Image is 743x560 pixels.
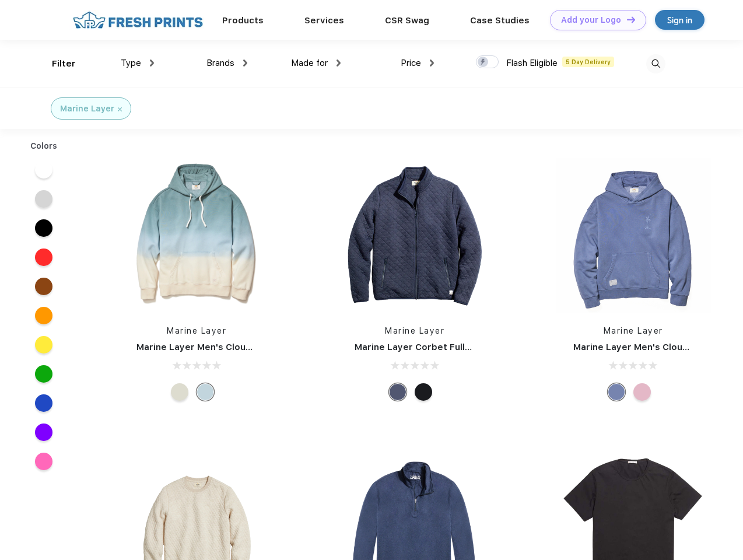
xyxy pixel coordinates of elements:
img: dropdown.png [243,60,247,66]
span: Type [121,58,141,68]
div: Lilas [633,383,651,401]
div: Filter [52,57,76,71]
img: dropdown.png [430,60,434,66]
img: func=resize&h=266 [119,158,274,313]
img: dropdown.png [150,60,154,66]
img: filter_cancel.svg [118,107,122,111]
a: Marine Layer Corbet Full-Zip Jacket [355,342,516,352]
div: Cool Ombre [197,383,214,401]
a: Marine Layer Men's Cloud 9 Fleece Hoodie [136,342,327,352]
img: fo%20logo%202.webp [69,10,206,30]
a: Marine Layer [167,326,226,335]
div: Colors [22,140,66,152]
span: Flash Eligible [506,58,558,68]
img: func=resize&h=266 [337,158,492,313]
div: Marine Layer [60,103,114,115]
div: Sign in [667,13,692,27]
a: Sign in [655,10,705,30]
img: dropdown.png [337,60,341,66]
span: Price [401,58,421,68]
span: 5 Day Delivery [562,57,614,67]
div: Vintage Indigo [608,383,625,401]
a: Services [304,15,344,26]
img: desktop_search.svg [646,54,665,73]
img: func=resize&h=266 [556,158,711,313]
span: Made for [291,58,328,68]
div: Black [415,383,432,401]
img: DT [627,16,635,23]
a: Marine Layer [604,326,663,335]
span: Brands [206,58,234,68]
a: Products [222,15,264,26]
div: Navy/Cream [171,383,188,401]
div: Add your Logo [561,15,621,25]
a: Marine Layer [385,326,444,335]
a: CSR Swag [385,15,429,26]
div: Navy [389,383,406,401]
